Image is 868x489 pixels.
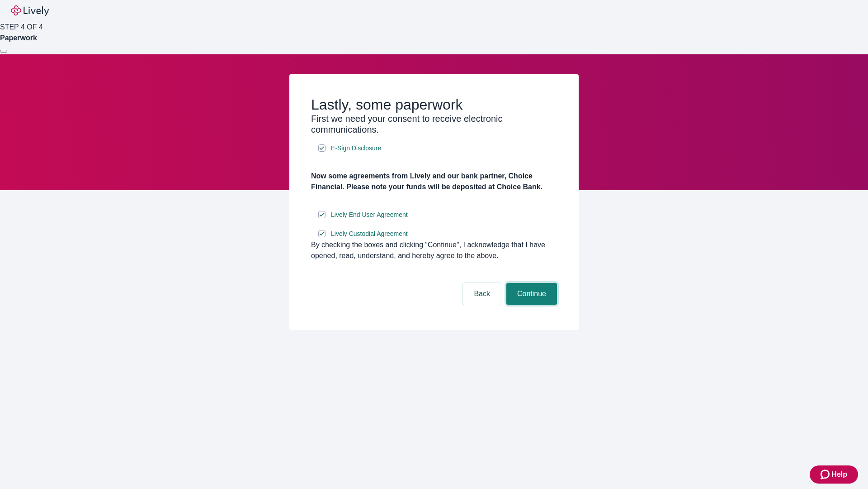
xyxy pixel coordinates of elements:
h4: Now some agreements from Lively and our bank partner, Choice Financial. Please note your funds wi... [311,171,557,192]
div: By checking the boxes and clicking “Continue", I acknowledge that I have opened, read, understand... [311,240,557,261]
a: e-sign disclosure document [329,143,383,154]
span: Lively End User Agreement [331,210,408,220]
h3: First we need your consent to receive electronic communications. [311,113,557,135]
span: Lively Custodial Agreement [331,229,408,239]
button: Back [463,283,501,305]
a: e-sign disclosure document [329,228,410,240]
span: Help [831,469,847,480]
h2: Lastly, some paperwork [311,96,557,113]
button: Zendesk support iconHelp [810,465,858,484]
span: E-Sign Disclosure [331,144,381,153]
a: e-sign disclosure document [329,209,410,221]
svg: Zendesk support icon [821,469,831,480]
img: Lively [11,5,49,16]
button: Continue [506,283,557,305]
